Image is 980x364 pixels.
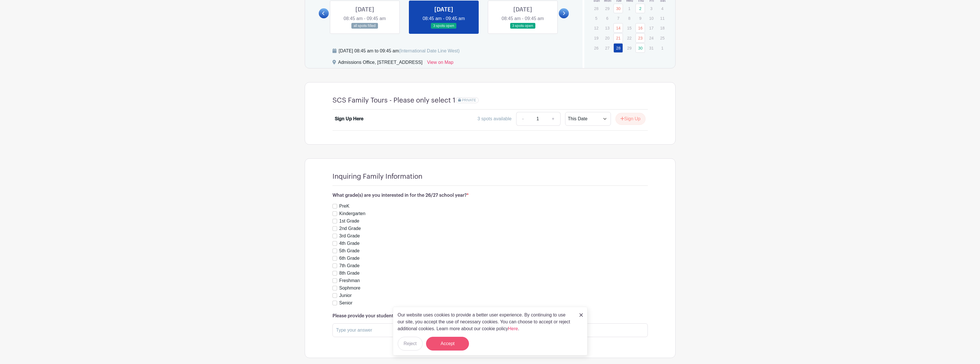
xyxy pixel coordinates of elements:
[339,225,361,232] label: 2nd Grade
[339,292,352,299] label: Junior
[339,210,366,217] label: Kindergarten
[332,172,422,181] h4: Inquiring Family Information
[613,14,623,23] p: 7
[339,270,360,277] label: 8th Grade
[339,277,360,284] label: Freshman
[603,4,612,13] p: 29
[339,285,361,292] label: Sophmore
[332,193,648,198] h6: What grade(s) are you interested in for the 26/27 school year?
[462,98,476,102] span: PRIVATE
[399,48,460,53] span: (International Date Line West)
[613,4,623,13] a: 30
[647,23,656,32] p: 17
[635,4,645,13] a: 2
[635,43,645,53] a: 30
[635,23,645,33] a: 16
[339,262,360,269] label: 7th Grade
[603,44,612,52] p: 27
[591,44,601,52] p: 26
[338,59,423,68] div: Admissions Office, [STREET_ADDRESS]
[603,34,612,42] p: 20
[339,218,359,225] label: 1st Grade
[579,313,583,317] img: close_button-5f87c8562297e5c2d7936805f587ecaba9071eb48480494691a3f1689db116b3.svg
[335,115,363,122] div: Sign Up Here
[603,23,612,32] p: 13
[613,33,623,43] a: 21
[625,14,634,23] p: 8
[339,300,353,306] label: Senior
[613,23,623,33] a: 14
[658,44,667,52] p: 1
[647,4,656,13] p: 3
[635,33,645,43] a: 23
[635,14,645,23] p: 9
[546,112,560,126] a: +
[478,115,512,122] div: 3 spots available
[603,14,612,23] p: 6
[426,337,469,351] button: Accept
[332,323,648,337] input: Type your answer
[625,34,634,42] p: 22
[591,14,601,23] p: 5
[339,247,360,254] label: 5th Grade
[591,34,601,42] p: 19
[658,34,667,42] p: 25
[339,233,360,239] label: 3rd Grade
[625,4,634,13] p: 1
[647,44,656,52] p: 31
[427,59,453,68] a: View on Map
[339,255,360,262] label: 6th Grade
[398,312,573,332] p: Our website uses cookies to provide a better user experience. By continuing to use our site, you ...
[516,112,529,126] a: -
[615,113,646,125] button: Sign Up
[508,326,518,331] a: Here
[647,34,656,42] p: 24
[339,48,460,54] div: [DATE] 08:45 am to 09:45 am
[625,44,634,52] p: 29
[658,14,667,23] p: 11
[625,23,634,32] p: 15
[332,96,456,105] h4: SCS Family Tours - Please only select 1
[658,23,667,32] p: 18
[339,240,360,247] label: 4th Grade
[613,43,623,53] a: 28
[591,4,601,13] p: 28
[658,4,667,13] p: 4
[332,313,648,319] h6: Please provide your student's name(s) below: If inquiring for multiple students, ADD GRADE LEVEL ...
[591,23,601,32] p: 12
[647,14,656,23] p: 10
[398,337,423,351] button: Reject
[339,203,350,210] label: PreK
